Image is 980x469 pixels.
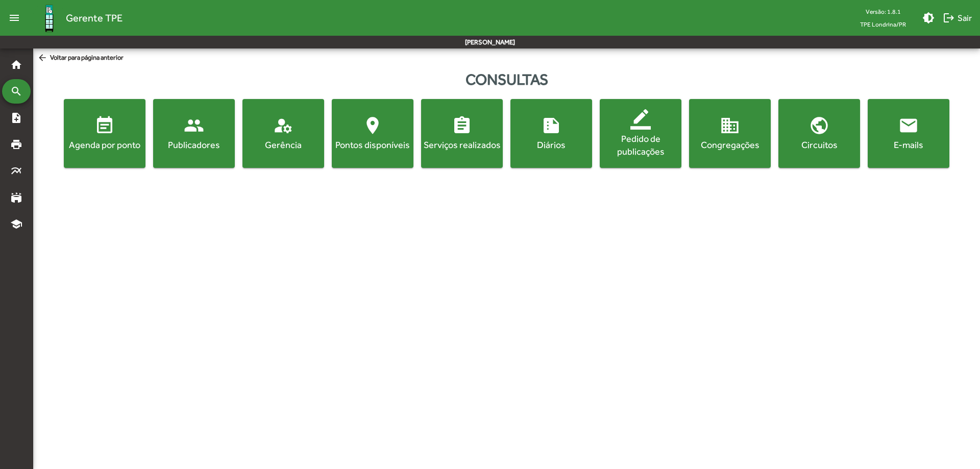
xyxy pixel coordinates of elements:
div: E-mails [870,138,947,151]
button: Sair [939,9,976,27]
mat-icon: public [809,115,829,136]
div: Pontos disponíveis [334,138,411,151]
mat-icon: domain [720,115,740,136]
mat-icon: manage_accounts [273,115,293,136]
mat-icon: location_on [362,115,383,136]
mat-icon: assignment [452,115,472,136]
button: Publicadores [153,99,235,168]
button: Agenda por ponto [64,99,145,168]
button: Circuitos [778,99,860,168]
mat-icon: summarize [541,115,561,136]
a: Gerente TPE [24,2,122,35]
span: Gerente TPE [66,10,122,26]
div: Circuitos [780,138,858,151]
mat-icon: event_note [94,115,115,136]
div: Publicadores [155,138,233,151]
button: Serviços realizados [421,99,503,168]
img: Logo [33,2,66,35]
span: TPE Londrina/PR [852,18,914,31]
div: Congregações [691,138,769,151]
mat-icon: logout [943,12,955,24]
span: Sair [943,9,972,27]
mat-icon: border_color [630,109,651,130]
mat-icon: arrow_back [37,53,50,64]
mat-icon: menu [4,8,24,28]
div: Versão: 1.8.1 [852,5,914,18]
button: Pedido de publicações [600,99,681,168]
div: Agenda por ponto [66,138,143,151]
span: Voltar para página anterior [37,53,124,64]
mat-icon: people [184,115,204,136]
mat-icon: brightness_medium [922,12,935,24]
mat-icon: multiline_chart [10,165,22,177]
div: Pedido de publicações [602,132,679,158]
button: Pontos disponíveis [332,99,413,168]
mat-icon: note_add [10,112,22,124]
mat-icon: print [10,138,22,151]
div: Diários [512,138,590,151]
mat-icon: search [10,85,22,97]
button: Gerência [242,99,324,168]
mat-icon: home [10,59,22,71]
div: Serviços realizados [423,138,501,151]
button: E-mails [868,99,949,168]
button: Diários [510,99,592,168]
div: Consultas [33,68,980,91]
button: Congregações [689,99,771,168]
mat-icon: email [898,115,919,136]
div: Gerência [244,138,322,151]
